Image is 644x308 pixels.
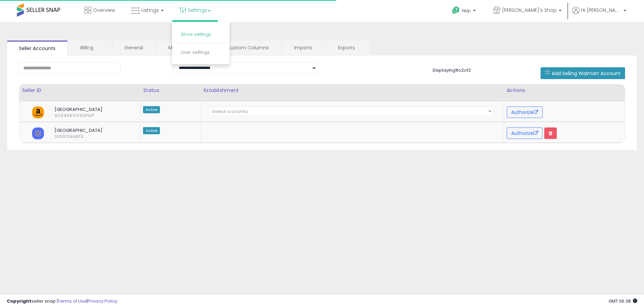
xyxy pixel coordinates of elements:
[433,67,471,73] span: Displaying 1 to 2 of 2
[541,67,625,79] button: Add Selling Walmart Account
[143,87,198,94] div: Status
[58,298,87,304] a: Terms of Use
[143,127,160,134] span: Active
[447,1,482,22] a: Help
[581,7,622,14] span: Hi [PERSON_NAME]
[49,113,62,119] span: ACE4VKVOXLPGP
[88,298,117,304] a: Privacy Policy
[49,106,125,113] span: [GEOGRAPHIC_DATA]
[7,298,117,305] div: seller snap | |
[462,8,471,14] span: Help
[181,49,210,55] a: User settings
[7,41,68,55] a: Seller Accounts
[32,106,44,118] img: amazon.png
[282,41,325,55] a: Imports
[181,31,211,38] a: Store settings
[93,7,115,14] span: Overview
[112,41,155,55] a: General
[204,87,501,94] div: Establishment
[156,41,214,55] a: Manage Users
[212,108,248,115] span: Select a country
[49,134,62,140] span: 10001344613
[143,106,160,113] span: Active
[49,127,125,134] span: [GEOGRAPHIC_DATA]
[502,7,557,14] span: [PERSON_NAME]'s Shop
[22,87,137,94] div: Seller ID
[507,106,543,118] button: Authorize
[141,7,159,14] span: Listings
[507,87,622,94] div: Actions
[609,298,637,304] span: 2025-08-14 06:38 GMT
[215,41,281,55] a: Custom Columns
[68,41,111,55] a: Billing
[552,70,621,77] span: Add Selling Walmart Account
[326,41,369,55] a: Exports
[7,298,31,304] strong: Copyright
[452,6,460,15] i: Get Help
[32,127,44,139] img: walmart.png
[507,127,543,139] button: Authorize
[572,7,626,22] a: Hi [PERSON_NAME]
